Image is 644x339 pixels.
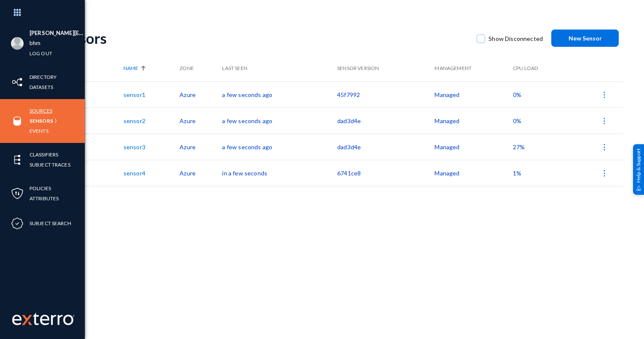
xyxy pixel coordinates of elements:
[636,185,641,191] img: help_support.svg
[30,150,58,159] a: Classifiers
[488,32,543,45] span: Show Disconnected
[180,160,222,186] td: Azure
[30,218,71,228] a: Subject Search
[435,108,513,134] td: Managed
[337,108,435,134] td: dad3d4e
[11,115,24,127] img: icon-sources.svg
[56,30,468,47] div: Sensors
[11,37,24,50] img: blank-profile-picture.png
[222,108,337,134] td: a few seconds ago
[633,144,644,195] div: Help & Support
[11,76,24,89] img: icon-inventory.svg
[337,81,435,108] td: 45f7992
[600,169,609,178] img: icon-more.svg
[30,38,40,48] a: bhm
[180,55,222,81] th: Zone
[30,194,59,203] a: Attributes
[123,117,145,124] a: sensor2
[180,81,222,108] td: Azure
[30,106,52,116] a: Sources
[30,48,52,58] a: Log out
[569,35,602,42] span: New Sensor
[435,134,513,160] td: Managed
[11,187,24,200] img: icon-policies.svg
[11,153,24,166] img: icon-elements.svg
[30,126,48,136] a: Events
[56,55,123,81] th: Status
[30,160,70,169] a: Subject Traces
[600,143,609,151] img: icon-more.svg
[513,169,521,177] span: 1%
[123,91,145,98] a: sensor1
[435,160,513,186] td: Managed
[513,55,566,81] th: CPU Load
[123,65,138,72] span: Name
[22,315,32,325] img: exterro-logo.svg
[11,217,24,230] img: icon-compliance.svg
[12,312,75,325] img: exterro-work-mark.svg
[513,91,521,98] span: 0%
[30,116,53,126] a: Sensors
[5,3,30,22] img: app launcher
[123,65,175,72] div: Name
[337,160,435,186] td: 6741ce8
[551,30,619,47] button: New Sensor
[180,134,222,160] td: Azure
[30,28,85,38] li: [PERSON_NAME][EMAIL_ADDRESS][PERSON_NAME][DOMAIN_NAME]
[222,81,337,108] td: a few seconds ago
[123,143,145,151] a: sensor3
[513,143,525,151] span: 27%
[337,55,435,81] th: Sensor Version
[600,117,609,125] img: icon-more.svg
[513,117,521,124] span: 0%
[222,134,337,160] td: a few seconds ago
[435,55,513,81] th: Management
[30,82,53,92] a: Datasets
[435,81,513,108] td: Managed
[337,134,435,160] td: dad3d4e
[600,91,609,99] img: icon-more.svg
[222,55,337,81] th: Last Seen
[123,169,145,177] a: sensor4
[180,108,222,134] td: Azure
[30,72,56,82] a: Directory
[222,160,337,186] td: in a few seconds
[30,183,51,193] a: Policies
